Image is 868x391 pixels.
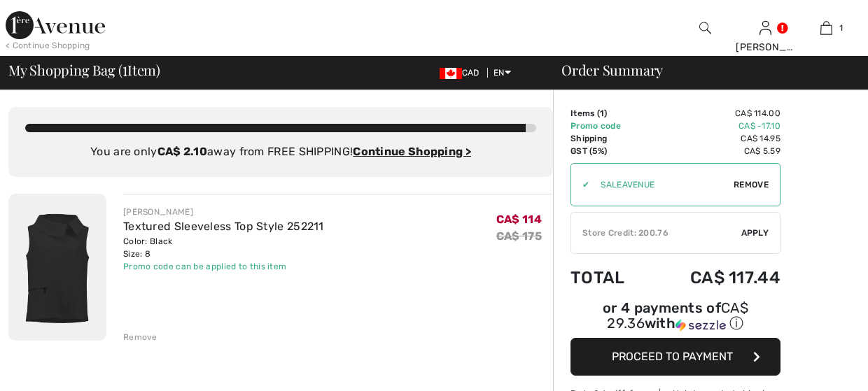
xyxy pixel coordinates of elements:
img: My Bag [820,20,832,36]
img: 1ère Avenue [6,11,105,39]
td: Total [570,254,650,301]
td: CA$ 114.00 [650,107,780,120]
div: [PERSON_NAME] [736,40,795,55]
div: Store Credit: 200.76 [571,227,741,239]
img: My Info [759,20,771,36]
div: Remove [123,331,157,343]
span: 1 [122,59,127,78]
span: EN [493,68,511,78]
a: Textured Sleeveless Top Style 252211 [123,220,324,233]
div: Order Summary [545,63,860,77]
span: CA$ 29.36 [607,299,748,332]
span: CA$ 114 [496,213,542,226]
div: ✔ [571,178,589,191]
span: Proceed to Payment [612,350,733,363]
a: 1 [797,20,856,36]
td: CA$ 14.95 [650,132,780,145]
td: Promo code [570,120,650,132]
div: < Continue Shopping [6,39,90,52]
td: Items ( ) [570,107,650,120]
td: CA$ 5.59 [650,145,780,157]
div: Promo code can be applied to this item [123,260,324,273]
a: Sign In [759,21,771,34]
span: 1 [839,22,843,34]
span: CAD [440,68,485,78]
span: My Shopping Bag ( Item) [8,63,160,77]
s: CA$ 175 [496,229,542,243]
strong: CA$ 2.10 [157,145,207,158]
span: Remove [734,178,769,191]
img: search the website [699,20,711,36]
span: Apply [741,227,769,239]
img: Canadian Dollar [440,68,462,79]
td: GST (5%) [570,145,650,157]
div: Color: Black Size: 8 [123,235,324,260]
img: Sezzle [675,319,726,332]
div: [PERSON_NAME] [123,206,324,218]
div: or 4 payments ofCA$ 29.36withSezzle Click to learn more about Sezzle [570,301,780,338]
td: Shipping [570,132,650,145]
span: 1 [600,108,604,118]
td: CA$ 117.44 [650,254,780,301]
div: You are only away from FREE SHIPPING! [25,143,536,160]
td: CA$ -17.10 [650,120,780,132]
img: Textured Sleeveless Top Style 252211 [8,194,106,341]
a: Continue Shopping > [353,145,471,158]
input: Promo code [589,164,734,206]
div: or 4 payments of with [570,301,780,333]
button: Proceed to Payment [570,338,780,376]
